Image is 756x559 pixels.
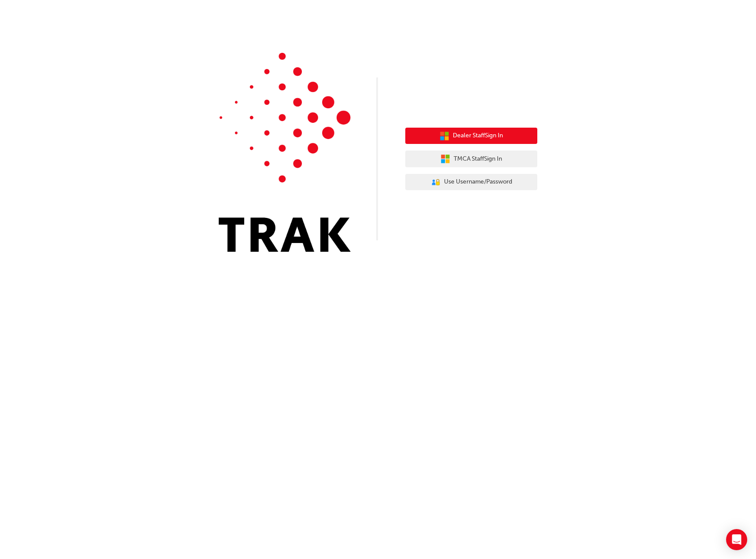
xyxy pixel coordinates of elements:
button: Dealer StaffSign In [405,128,537,144]
button: Use Username/Password [405,174,537,191]
span: TMCA Staff Sign In [454,154,502,164]
button: TMCA StaffSign In [405,151,537,167]
img: Trak [219,53,351,252]
span: Use Username/Password [444,177,512,187]
span: Dealer Staff Sign In [453,131,503,141]
div: Open Intercom Messenger [726,529,747,550]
